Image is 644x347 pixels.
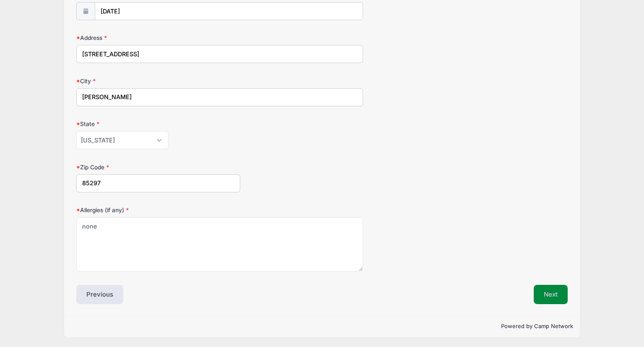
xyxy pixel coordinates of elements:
input: xxxxx [76,174,240,192]
label: Address [76,34,240,42]
label: Zip Code [76,163,240,171]
label: Allergies (if any) [76,206,240,214]
input: mm/dd/yyyy [95,2,363,20]
label: State [76,120,240,128]
p: Powered by Camp Network [71,322,573,331]
label: City [76,77,240,85]
button: Next [534,285,568,304]
button: Previous [76,285,123,304]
